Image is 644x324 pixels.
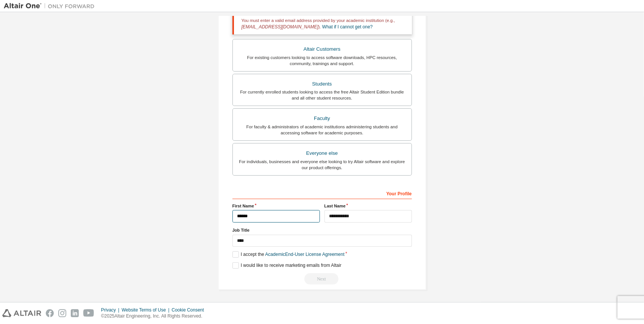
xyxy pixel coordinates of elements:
img: youtube.svg [83,309,94,317]
div: You must enter a valid email address provided by your academic institution (e.g., ). [232,13,412,34]
label: Job Title [232,227,412,233]
label: I would like to receive marketing emails from Altair [232,262,341,269]
span: [EMAIL_ADDRESS][DOMAIN_NAME] [242,24,318,30]
img: instagram.svg [58,309,66,317]
div: For currently enrolled students looking to access the free Altair Student Edition bundle and all ... [237,89,407,101]
div: For existing customers looking to access software downloads, HPC resources, community, trainings ... [237,55,407,67]
div: Altair Customers [237,44,407,55]
div: You need to provide your academic email [232,273,412,285]
a: Academic End-User License Agreement [265,252,345,257]
img: linkedin.svg [71,309,79,317]
img: altair_logo.svg [2,309,41,317]
div: Cookie Consent [172,307,208,313]
div: Your Profile [232,187,412,199]
label: Last Name [324,203,412,209]
div: Everyone else [237,148,407,159]
img: Altair One [4,2,98,10]
label: First Name [232,203,320,209]
div: For individuals, businesses and everyone else looking to try Altair software and explore our prod... [237,159,407,171]
p: © 2025 Altair Engineering, Inc. All Rights Reserved. [101,313,209,319]
div: Privacy [101,307,122,313]
div: Faculty [237,113,407,124]
img: facebook.svg [46,309,54,317]
div: For faculty & administrators of academic institutions administering students and accessing softwa... [237,124,407,136]
div: Website Terms of Use [122,307,172,313]
a: What if I cannot get one? [322,24,373,30]
label: I accept the [232,251,345,258]
div: Students [237,79,407,89]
